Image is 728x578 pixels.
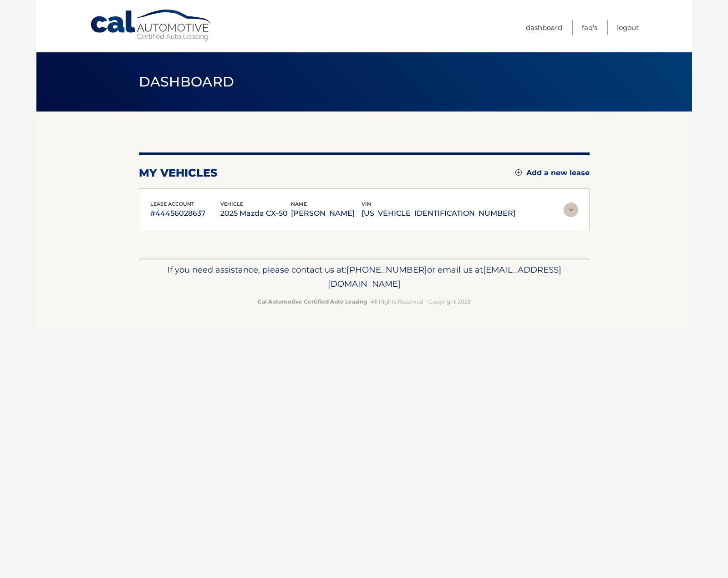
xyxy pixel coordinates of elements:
[150,201,194,207] span: lease account
[291,201,307,207] span: name
[617,20,639,35] a: Logout
[145,297,584,306] p: - All Rights Reserved - Copyright 2025
[90,9,213,41] a: Cal Automotive
[139,166,218,180] h2: my vehicles
[150,207,221,220] p: #44456028637
[291,207,361,220] p: [PERSON_NAME]
[346,264,427,275] span: [PHONE_NUMBER]
[564,203,578,217] img: accordion-rest.svg
[258,298,367,305] strong: Cal Automotive Certified Auto Leasing
[515,168,590,177] a: Add a new lease
[515,169,522,176] img: add.svg
[139,73,234,90] span: Dashboard
[582,20,597,35] a: FAQ's
[220,201,243,207] span: vehicle
[526,20,562,35] a: Dashboard
[145,263,584,292] p: If you need assistance, please contact us at: or email us at
[361,201,371,207] span: vin
[361,207,515,220] p: [US_VEHICLE_IDENTIFICATION_NUMBER]
[220,207,291,220] p: 2025 Mazda CX-50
